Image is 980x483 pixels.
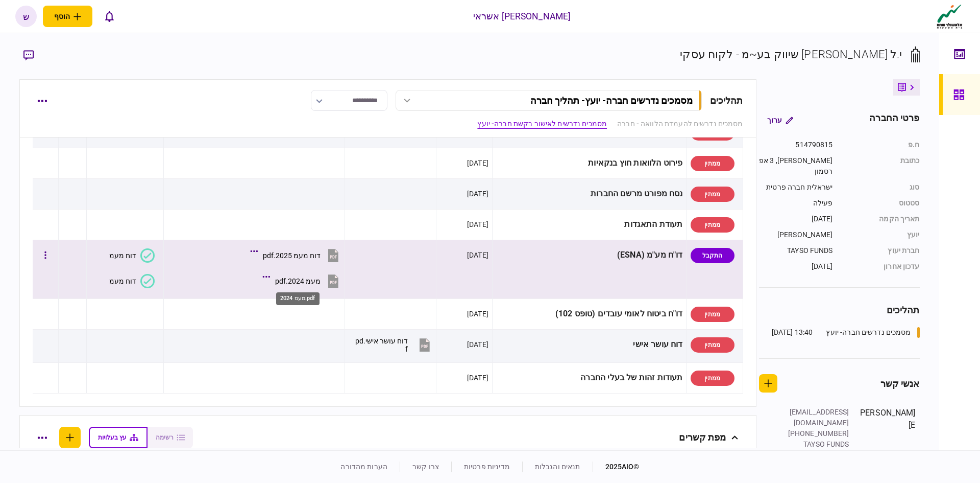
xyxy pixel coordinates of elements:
[759,261,833,272] div: [DATE]
[691,248,734,263] div: התקבל
[860,407,916,461] div: [PERSON_NAME]
[691,156,734,171] div: ממתין
[276,292,320,305] div: מעמ 2024.pdf
[759,214,833,224] div: [DATE]
[109,251,136,260] div: דוח מעמ
[43,6,92,27] button: פתח תפריט להוספת לקוח
[843,214,920,224] div: תאריך הקמה
[477,119,607,129] a: מסמכים נדרשים לאישור בקשת חברה- יועץ
[354,337,408,353] div: דוח עושר אישי.pdf
[467,309,488,319] div: [DATE]
[467,339,488,350] div: [DATE]
[759,229,833,240] div: [PERSON_NAME]
[783,407,849,428] div: [EMAIL_ADDRESS][DOMAIN_NAME]
[109,274,155,288] button: דוח מעמ
[843,261,920,272] div: עדכון אחרון
[691,337,734,353] div: ממתין
[759,303,920,317] div: תהליכים
[843,155,920,177] div: כתובת
[473,10,571,23] div: [PERSON_NAME] אשראי
[99,6,120,27] button: פתח רשימת התראות
[412,463,439,471] a: צרו קשר
[340,463,387,471] a: הערות מהדורה
[156,434,174,441] span: רשימה
[843,245,920,256] div: חברת יעוץ
[759,140,833,150] div: 514790815
[464,463,510,471] a: מדיניות פרטיות
[843,198,920,209] div: סטטוס
[843,229,920,240] div: יועץ
[617,119,743,129] a: מסמכים נדרשים להעמדת הלוואה - חברה
[759,245,833,256] div: TAYSO FUNDS
[691,371,734,386] div: ממתין
[496,333,683,356] div: דוח עושר אישי
[89,427,148,448] button: עץ בעלויות
[467,250,488,260] div: [DATE]
[467,373,488,383] div: [DATE]
[15,6,37,27] button: ש
[496,182,683,205] div: נסח מפורט מרשם החברות
[593,462,640,472] div: © 2025 AIO
[679,427,726,448] div: מפת קשרים
[680,46,902,63] div: י.ל [PERSON_NAME] שיווק בע~מ - לקוח עסקי
[530,95,693,106] div: מסמכים נדרשים חברה- יועץ - תהליך חברה
[691,217,734,233] div: ממתין
[275,277,321,285] div: מעמ 2024.pdf
[772,327,813,338] div: 13:40 [DATE]
[253,244,341,267] button: דוח מעמ 2025.pdf
[710,94,743,107] div: תהליכים
[467,189,488,199] div: [DATE]
[496,244,683,267] div: דו"ח מע"מ (ESNA)
[759,182,833,193] div: ישראלית חברה פרטית
[98,434,127,441] span: עץ בעלויות
[935,4,965,29] img: client company logo
[396,90,702,111] button: מסמכים נדרשים חברה- יועץ- תהליך חברה
[496,303,683,326] div: דו"ח ביטוח לאומי עובדים (טופס 102)
[691,307,734,322] div: ממתין
[759,198,833,209] div: פעילה
[467,219,488,229] div: [DATE]
[467,158,488,168] div: [DATE]
[772,327,920,338] a: מסמכים נדרשים חברה- יועץ13:40 [DATE]
[148,427,193,448] button: רשימה
[496,213,683,236] div: תעודת התאגדות
[691,187,734,202] div: ממתין
[783,439,849,450] div: TAYSO FUNDS
[869,111,919,129] div: פרטי החברה
[109,277,136,285] div: דוח מעמ
[759,111,801,129] button: ערוך
[759,155,833,177] div: [PERSON_NAME], 3 אפרסמון
[880,377,920,390] div: אנשי קשר
[826,327,911,338] div: מסמכים נדרשים חברה- יועץ
[109,248,155,263] button: דוח מעמ
[843,140,920,150] div: ח.פ
[354,333,432,356] button: דוח עושר אישי.pdf
[535,463,580,471] a: תנאים והגבלות
[496,366,683,389] div: תעודות זהות של בעלי החברה
[496,152,683,175] div: פירוט הלוואות חוץ בנקאיות
[843,182,920,193] div: סוג
[783,428,849,439] div: [PHONE_NUMBER]
[263,251,321,260] div: דוח מעמ 2025.pdf
[265,269,341,292] button: מעמ 2024.pdf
